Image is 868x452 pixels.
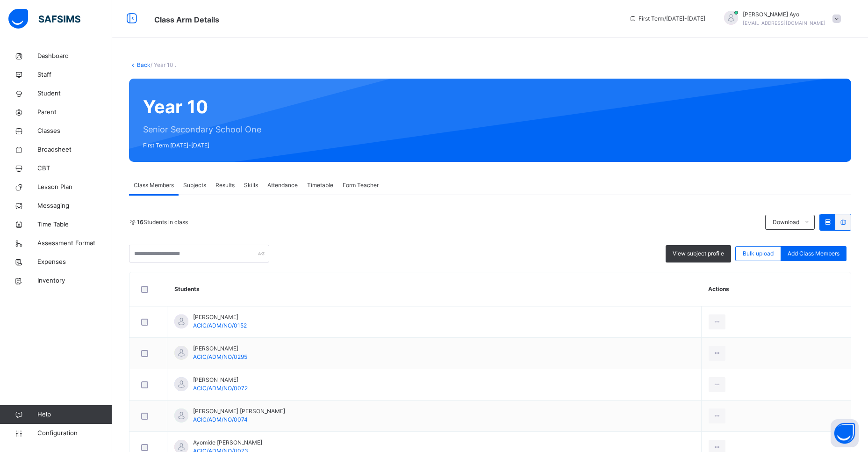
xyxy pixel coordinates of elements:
[37,220,112,229] span: Time Table
[743,249,774,258] span: Bulk upload
[37,126,112,136] span: Classes
[743,10,825,19] span: [PERSON_NAME] Ayo
[37,145,112,154] span: Broadsheet
[37,164,112,173] span: CBT
[8,9,80,29] img: safsims
[137,218,188,226] span: Students in class
[673,249,724,258] span: View subject profile
[137,219,143,226] b: 16
[629,15,705,23] span: session/term information
[193,353,247,360] span: ACIC/ADM/NO/0295
[37,239,112,248] span: Assessment Format
[701,272,851,306] th: Actions
[343,181,379,190] span: Form Teacher
[37,257,112,267] span: Expenses
[193,407,285,416] span: [PERSON_NAME] [PERSON_NAME]
[37,276,112,285] span: Inventory
[193,416,248,423] span: ACIC/ADM/NO/0074
[37,201,112,211] span: Messaging
[183,181,206,190] span: Subjects
[743,20,825,26] span: [EMAIL_ADDRESS][DOMAIN_NAME]
[37,51,112,61] span: Dashboard
[244,181,258,190] span: Skills
[37,410,112,419] span: Help
[193,344,247,353] span: [PERSON_NAME]
[267,181,298,190] span: Attendance
[788,249,839,258] span: Add Class Members
[37,429,112,438] span: Configuration
[215,181,235,190] span: Results
[137,61,151,68] a: Back
[715,10,846,27] div: Emmanuel Ayo
[831,419,859,447] button: Open asap
[37,182,112,192] span: Lesson Plan
[167,272,702,306] th: Students
[134,181,174,190] span: Class Members
[193,313,247,321] span: [PERSON_NAME]
[151,61,176,68] span: / Year 10 .
[193,322,247,329] span: ACIC/ADM/NO/0152
[193,376,248,384] span: [PERSON_NAME]
[307,181,333,190] span: Timetable
[37,89,112,98] span: Student
[773,218,799,226] span: Download
[193,385,248,392] span: ACIC/ADM/NO/0072
[37,108,112,117] span: Parent
[37,70,112,80] span: Staff
[193,438,262,447] span: Ayomide [PERSON_NAME]
[154,15,219,24] span: Class Arm Details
